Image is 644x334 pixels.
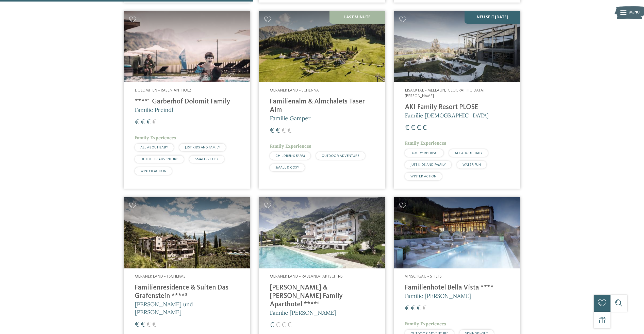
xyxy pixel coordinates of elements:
[270,275,343,279] span: Meraner Land – Rabland/Partschins
[405,292,471,299] span: Familie [PERSON_NAME]
[135,284,239,300] h4: Familienresidence & Suiten Das Grafenstein ****ˢ
[422,305,427,312] span: €
[124,11,250,189] a: Familienhotels gesucht? Hier findet ihr die besten! Dolomiten – Rasen-Antholz ****ˢ Garberhof Dol...
[405,88,484,98] span: Eisacktal – Mellaun, [GEOGRAPHIC_DATA][PERSON_NAME]
[405,103,509,112] h4: AKI Family Resort PLOSE
[287,127,292,134] span: €
[135,301,193,316] span: [PERSON_NAME] und [PERSON_NAME]
[152,119,157,126] span: €
[410,163,446,166] span: JUST KIDS AND FAMILY
[282,322,286,329] span: €
[276,127,280,134] span: €
[124,197,250,268] img: Familienhotels gesucht? Hier findet ihr die besten!
[275,154,305,158] span: CHILDREN’S FARM
[417,305,421,312] span: €
[135,321,139,328] span: €
[124,11,250,82] img: Familienhotels gesucht? Hier findet ihr die besten!
[135,135,176,141] span: Family Experiences
[135,98,239,106] h4: ****ˢ Garberhof Dolomit Family
[135,88,191,93] span: Dolomiten – Rasen-Antholz
[146,321,151,328] span: €
[276,322,280,329] span: €
[411,124,415,132] span: €
[322,154,359,158] span: OUTDOOR ADVENTURE
[140,169,166,173] span: WINTER ACTION
[282,127,286,134] span: €
[259,11,385,82] img: Familienhotels gesucht? Hier findet ihr die besten!
[287,322,292,329] span: €
[455,151,482,155] span: ALL ABOUT BABY
[405,305,409,312] span: €
[411,305,415,312] span: €
[270,127,274,134] span: €
[270,143,311,149] span: Family Experiences
[259,11,385,189] a: Familienhotels gesucht? Hier findet ihr die besten! Last Minute Meraner Land – Schenna Familienal...
[146,119,151,126] span: €
[405,124,409,132] span: €
[410,175,436,178] span: WINTER ACTION
[270,115,311,122] span: Familie Gamper
[405,112,489,119] span: Familie [DEMOGRAPHIC_DATA]
[405,321,446,327] span: Family Experiences
[394,197,520,268] img: Familienhotels gesucht? Hier findet ihr die besten!
[141,321,145,328] span: €
[405,284,509,292] h4: Familienhotel Bella Vista ****
[270,98,374,114] h4: Familienalm & Almchalets Taser Alm
[270,322,274,329] span: €
[417,124,421,132] span: €
[140,157,178,161] span: OUTDOOR ADVENTURE
[135,275,186,279] span: Meraner Land – Tscherms
[405,140,446,146] span: Family Experiences
[405,275,442,279] span: Vinschgau – Stilfs
[195,157,219,161] span: SMALL & COSY
[275,166,299,169] span: SMALL & COSY
[463,163,481,166] span: WATER FUN
[270,88,319,93] span: Meraner Land – Schenna
[270,284,374,309] h4: [PERSON_NAME] & [PERSON_NAME] Family Aparthotel ****ˢ
[135,106,173,113] span: Familie Preindl
[259,197,385,268] img: Familienhotels gesucht? Hier findet ihr die besten!
[140,146,168,149] span: ALL ABOUT BABY
[394,11,520,189] a: Familienhotels gesucht? Hier findet ihr die besten! NEU seit [DATE] Eisacktal – Mellaun, [GEOGRAP...
[394,11,520,82] img: Familienhotels gesucht? Hier findet ihr die besten!
[270,309,336,316] span: Familie [PERSON_NAME]
[185,146,220,149] span: JUST KIDS AND FAMILY
[152,321,157,328] span: €
[141,119,145,126] span: €
[422,124,427,132] span: €
[410,151,438,155] span: LUXURY RETREAT
[135,119,139,126] span: €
